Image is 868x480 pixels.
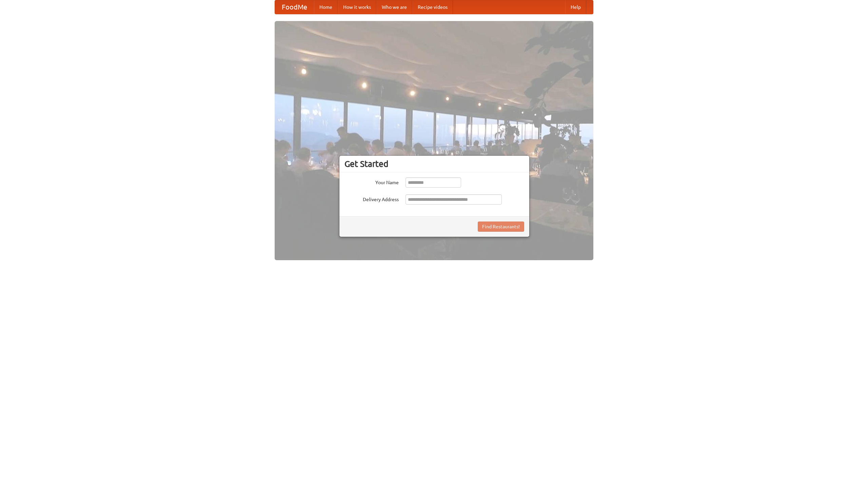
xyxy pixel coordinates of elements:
a: FoodMe [275,0,314,14]
button: Find Restaurants! [478,222,524,232]
a: Recipe videos [412,0,453,14]
a: How it works [338,0,376,14]
label: Delivery Address [344,194,399,203]
a: Home [314,0,338,14]
a: Help [565,0,586,14]
label: Your Name [344,177,399,186]
a: Who we are [376,0,412,14]
h3: Get Started [344,159,524,169]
